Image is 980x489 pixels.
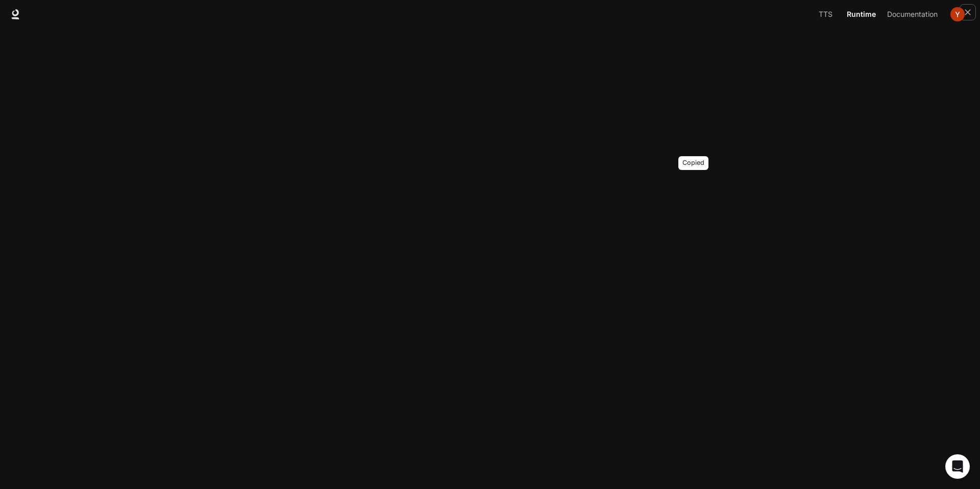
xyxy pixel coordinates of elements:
img: User avatar [950,7,965,21]
span: Runtime [847,8,876,21]
span: Documentation [887,8,938,21]
div: Copied [678,156,708,170]
span: TTS [819,8,832,21]
div: Open Intercom Messenger [945,454,970,479]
